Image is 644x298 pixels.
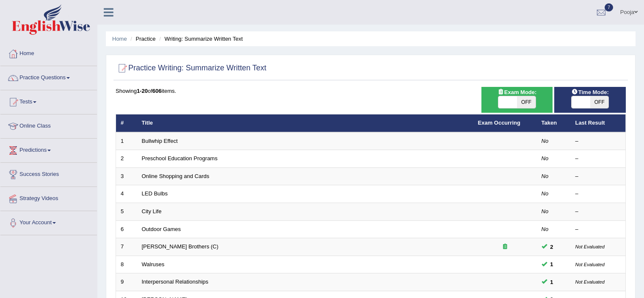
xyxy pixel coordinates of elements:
div: – [575,155,621,163]
a: Strategy Videos [0,187,97,208]
div: – [575,208,621,216]
a: Home [112,36,127,42]
h2: Practice Writing: Summarize Written Text [116,62,266,75]
li: Practice [128,35,155,43]
a: Online Shopping and Cards [142,173,210,179]
th: Last Result [571,114,626,132]
span: Exam Mode: [494,88,540,97]
span: OFF [590,96,609,108]
a: Interpersonal Relationships [142,279,209,285]
a: Outdoor Games [142,226,181,232]
th: # [116,114,137,132]
em: No [542,155,549,162]
a: Online Class [0,114,97,136]
td: 8 [116,256,137,273]
td: 7 [116,238,137,256]
td: 9 [116,273,137,291]
span: Time Mode: [568,88,612,97]
span: 7 [605,3,613,11]
a: Home [0,42,97,63]
b: 1-20 [137,88,148,94]
em: No [542,208,549,214]
a: Exam Occurring [478,120,520,126]
em: No [542,173,549,179]
small: Not Evaluated [575,279,605,284]
a: LED Bulbs [142,190,168,197]
a: Preschool Education Programs [142,155,218,162]
a: Your Account [0,211,97,232]
span: You can still take this question [547,278,557,287]
small: Not Evaluated [575,262,605,267]
em: No [542,226,549,232]
div: – [575,173,621,181]
td: 6 [116,220,137,238]
th: Title [137,114,473,132]
em: No [542,138,549,144]
td: 3 [116,167,137,185]
a: City Life [142,208,162,214]
td: 2 [116,150,137,168]
b: 606 [152,88,162,94]
a: Predictions [0,139,97,160]
a: Success Stories [0,163,97,184]
div: – [575,190,621,198]
small: Not Evaluated [575,244,605,249]
td: 5 [116,203,137,221]
span: You can still take this question [547,242,557,251]
div: – [575,226,621,234]
a: Bullwhip Effect [142,138,178,144]
a: [PERSON_NAME] Brothers (C) [142,243,218,250]
td: 4 [116,185,137,203]
a: Walruses [142,261,165,267]
th: Taken [537,114,571,132]
li: Writing: Summarize Written Text [157,35,243,43]
span: You can still take this question [547,260,557,269]
td: 1 [116,132,137,150]
div: Showing of items. [116,87,626,95]
div: – [575,137,621,145]
em: No [542,190,549,197]
a: Tests [0,90,97,111]
div: Show exams occurring in exams [481,87,553,113]
span: OFF [517,96,536,108]
a: Practice Questions [0,66,97,87]
div: Exam occurring question [478,243,532,251]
